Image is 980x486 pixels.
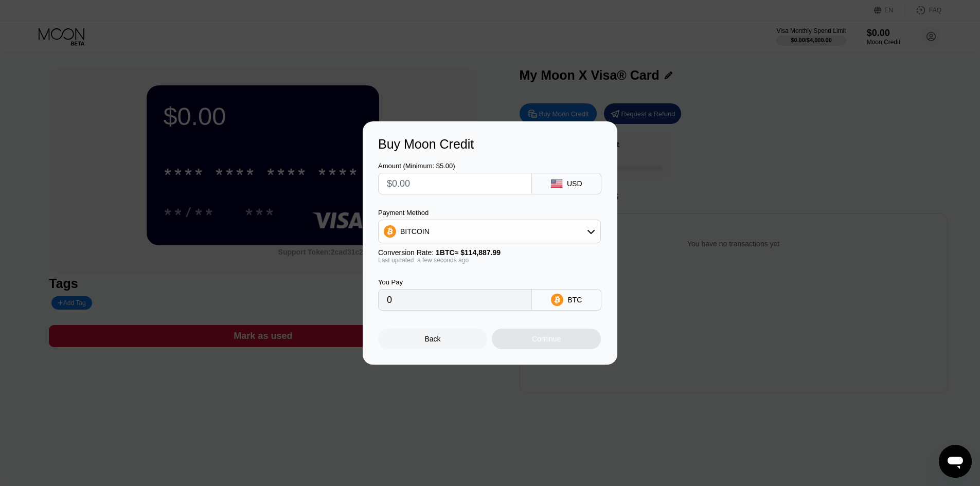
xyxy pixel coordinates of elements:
[378,257,601,264] div: Last updated: a few seconds ago
[379,221,600,242] div: BITCOIN
[425,335,441,343] div: Back
[378,162,532,170] div: Amount (Minimum: $5.00)
[378,278,532,286] div: You Pay
[378,137,602,152] div: Buy Moon Credit
[567,179,582,188] div: USD
[436,248,501,257] span: 1 BTC ≈ $114,887.99
[378,209,601,217] div: Payment Method
[939,445,972,478] iframe: Button to launch messaging window
[378,329,487,349] div: Back
[378,248,601,257] div: Conversion Rate:
[567,296,582,304] div: BTC
[387,173,523,194] input: $0.00
[400,227,430,236] div: BITCOIN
